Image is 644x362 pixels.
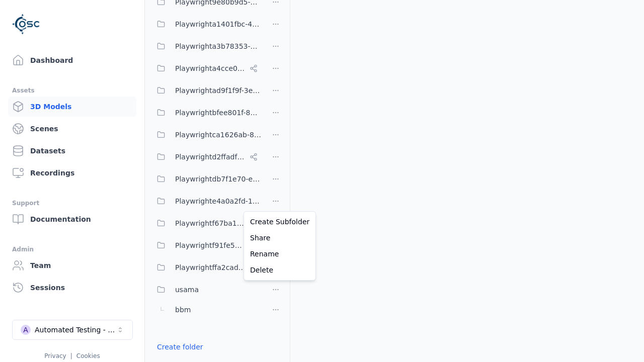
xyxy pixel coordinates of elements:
a: Share [246,230,313,246]
a: Delete [246,262,313,278]
a: Rename [246,246,313,262]
a: Create Subfolder [246,214,313,230]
